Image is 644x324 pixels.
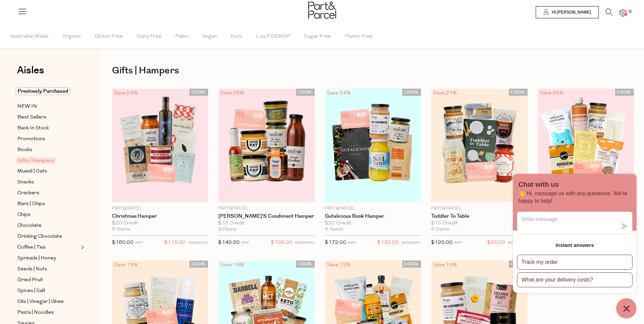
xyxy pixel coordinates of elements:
div: Save 25% [218,89,246,98]
p: Part&Parcel [218,205,314,212]
span: Australian Made [11,25,49,49]
span: Chocolate [17,222,41,230]
span: 9 Items [112,227,130,233]
div: Save 13% [112,260,140,270]
span: Low FODMAP [256,25,290,49]
span: $95.00 [487,238,505,247]
img: Jordie Pie's Condiment Hamper [218,89,314,202]
a: [PERSON_NAME]'s Condiment Hamper [218,213,314,219]
span: LOCAL [296,260,315,268]
a: Chips [17,211,79,219]
span: Chips [17,211,31,219]
small: RRP [454,241,462,245]
a: Gifts | Hampers [17,157,79,165]
p: Part&Parcel [431,205,527,212]
div: Save 24% [325,89,353,98]
img: Wellness Hamper [538,89,634,202]
small: RRP [348,241,356,245]
span: LOCAL [509,89,528,96]
span: $150.00 [112,240,133,245]
span: Muesli | Oats [17,167,47,176]
span: $130.00 [377,238,399,247]
span: Pasta | Noodles [17,309,54,317]
span: $115.00 [164,238,186,247]
a: Best Sellers [17,113,79,122]
div: Save 21% [431,89,459,98]
span: Sugar Free [304,25,331,49]
span: Aisles [17,63,44,78]
a: Gutalicious Book Hamper [325,213,421,219]
a: Promotions [17,135,79,143]
span: Spreads | Honey [17,254,56,263]
a: Back In Stock [17,124,79,132]
span: $105.00 [271,238,292,247]
span: Previously Purchased [16,87,70,95]
div: Save 26% [538,89,566,98]
span: Oils | Vinegar | Ghee [17,298,64,306]
h1: Gifts | Hampers [112,63,634,78]
div: $20 Credit [325,220,421,227]
a: Coffee | Tea [17,243,79,252]
small: RRP [135,241,143,245]
span: Promotions [17,135,45,143]
a: Seeds | Nuts [17,265,79,273]
span: 6 Items [325,227,343,233]
span: Gluten Free [95,25,123,49]
a: Hi [PERSON_NAME] [536,6,599,18]
span: Crackers [17,189,39,197]
span: LOCAL [615,89,634,96]
img: Christmas Hamper [112,89,208,202]
span: Drinking Chocolate [17,233,62,241]
span: Gifts | Hampers [16,157,56,164]
small: RRP [241,241,249,245]
small: MEMBERS [188,241,208,245]
div: Save 23% [112,89,140,98]
span: $120.00 [431,240,453,245]
a: Oils | Vinegar | Ghee [17,298,79,306]
span: Vegan [202,25,217,49]
a: NEW IN [17,102,79,111]
div: $15 Credit [218,220,314,227]
span: Snacks [17,178,34,186]
img: Toddler To Table [431,89,527,202]
inbox-online-store-chat: Shopify online store chat [511,174,639,319]
div: $15 Credit [431,220,527,227]
a: Muesli | Oats [17,167,79,176]
span: Dried Fruit [17,276,43,284]
span: Bars | Chips [17,200,45,208]
span: $140.00 [218,240,240,245]
a: Christmas Hamper [112,213,208,219]
span: Hi [PERSON_NAME] [550,10,591,15]
small: MEMBERS [295,241,315,245]
span: $172.00 [325,240,346,245]
span: Seeds | Nuts [17,265,47,273]
small: MEMBERS [508,241,528,245]
a: Books [17,146,79,154]
span: Books [17,146,32,154]
a: Dried Fruit [17,276,79,284]
a: Bars | Chips [17,200,79,208]
a: Snacks [17,178,79,186]
a: Crackers [17,189,79,197]
a: Previously Purchased [17,87,79,95]
p: Part&Parcel [325,205,421,212]
a: Pasta | Noodles [17,308,79,317]
span: LOCAL [296,89,315,96]
span: Keto [231,25,242,49]
a: Spreads | Honey [17,254,79,263]
span: LOCAL [509,260,528,268]
a: Drinking Chocolate [17,232,79,241]
img: Part&Parcel [308,2,336,19]
span: LOCAL [189,89,208,96]
span: Spices | Salt [17,287,45,295]
img: Gutalicious Book Hamper [325,89,421,202]
span: 8 Items [218,227,237,233]
small: MEMBERS [401,241,421,245]
span: Coffee | Tea [17,244,45,252]
div: Save 14% [218,260,246,270]
span: LOCAL [189,260,208,268]
div: Save 13% [431,260,459,270]
span: 0 [627,9,633,15]
a: 0 [620,9,626,16]
span: Organic [62,25,81,49]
